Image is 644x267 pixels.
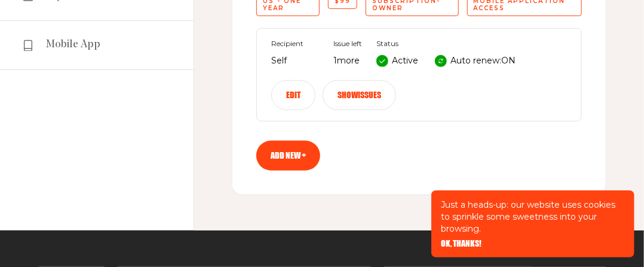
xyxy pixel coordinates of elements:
[392,54,418,68] p: Active
[271,40,319,48] span: Recipient
[441,239,482,248] button: OK, THANKS!
[441,199,625,235] p: Just a heads-up: our website uses cookies to sprinkle some sweetness into your browsing.
[323,80,396,110] button: Showissues
[256,141,320,171] a: Add new +
[450,54,516,68] p: Auto renew: ON
[46,38,100,52] span: Mobile App
[271,54,319,68] p: Self
[333,40,362,48] span: Issue left
[271,80,315,110] button: Edit
[333,54,362,68] p: 1 more
[376,40,516,48] span: Status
